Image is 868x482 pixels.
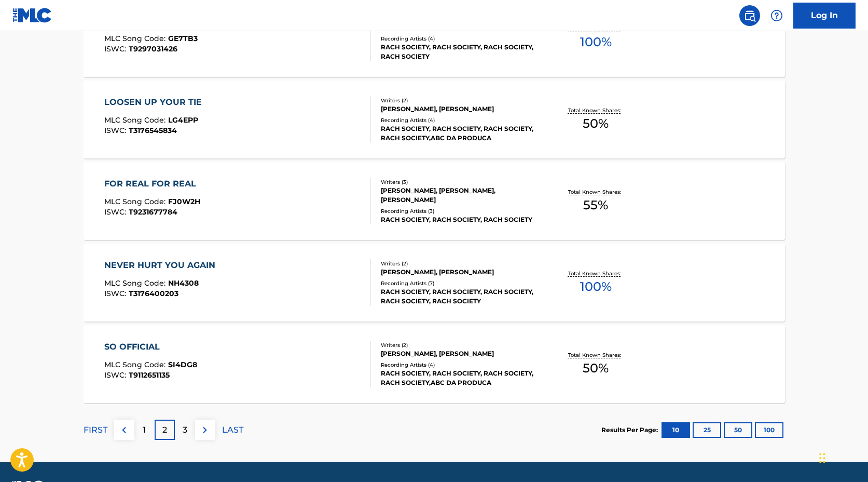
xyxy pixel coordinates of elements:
[381,124,538,143] div: RACH SOCIETY, RACH SOCIETY, RACH SOCIETY, RACH SOCIETY,ABC DA PRODUCA
[162,424,167,436] p: 2
[583,114,609,133] span: 50 %
[816,432,868,482] iframe: Chat Widget
[568,106,624,114] p: Total Known Shares:
[104,197,168,206] span: MLC Song Code :
[793,3,856,29] a: Log In
[183,424,187,436] p: 3
[381,369,538,387] div: RACH SOCIETY, RACH SOCIETY, RACH SOCIETY, RACH SOCIETY,ABC DA PRODUCA
[819,443,825,474] div: Drag
[168,360,197,369] span: SI4DG8
[104,207,129,217] span: ISWC :
[381,116,538,124] div: Recording Artists ( 4 )
[568,270,624,277] p: Total Known Shares:
[104,341,197,353] div: SO OFFICIAL
[143,424,146,436] p: 1
[381,43,538,61] div: RACH SOCIETY, RACH SOCIETY, RACH SOCIETY, RACH SOCIETY
[381,279,538,287] div: Recording Artists ( 7 )
[222,424,243,436] p: LAST
[118,424,130,436] img: left
[381,186,538,205] div: [PERSON_NAME], [PERSON_NAME], [PERSON_NAME]
[583,359,609,378] span: 50 %
[381,349,538,358] div: [PERSON_NAME], [PERSON_NAME]
[104,259,221,272] div: NEVER HURT YOU AGAIN
[168,34,198,43] span: GE7TB3
[381,97,538,104] div: Writers ( 2 )
[104,370,129,380] span: ISWC :
[381,267,538,277] div: [PERSON_NAME], [PERSON_NAME]
[104,115,168,125] span: MLC Song Code :
[381,215,538,224] div: RACH SOCIETY, RACH SOCIETY, RACH SOCIETY
[381,260,538,267] div: Writers ( 2 )
[770,9,783,22] img: help
[743,9,756,22] img: search
[129,289,178,298] span: T3176400203
[739,5,760,26] a: Public Search
[381,35,538,43] div: Recording Artists ( 4 )
[168,115,198,125] span: LG4EPP
[129,126,177,135] span: T3176545834
[84,424,107,436] p: FIRST
[724,422,752,438] button: 50
[583,196,608,215] span: 55 %
[104,289,129,298] span: ISWC :
[129,370,170,380] span: T9112651135
[580,33,612,51] span: 100 %
[766,5,787,26] div: Help
[129,44,177,53] span: T9297031426
[104,278,168,288] span: MLC Song Code :
[104,360,168,369] span: MLC Song Code :
[693,422,721,438] button: 25
[381,287,538,306] div: RACH SOCIETY, RACH SOCIETY, RACH SOCIETY, RACH SOCIETY, RACH SOCIETY
[381,178,538,186] div: Writers ( 3 )
[84,325,785,403] a: SO OFFICIALMLC Song Code:SI4DG8ISWC:T9112651135Writers (2)[PERSON_NAME], [PERSON_NAME]Recording A...
[662,422,690,438] button: 10
[84,244,785,322] a: NEVER HURT YOU AGAINMLC Song Code:NH4308ISWC:T3176400203Writers (2)[PERSON_NAME], [PERSON_NAME]Re...
[168,278,199,288] span: NH4308
[104,178,201,190] div: FOR REAL FOR REAL
[580,277,612,296] span: 100 %
[381,361,538,369] div: Recording Artists ( 4 )
[84,162,785,240] a: FOR REAL FOR REALMLC Song Code:FJ0W2HISWC:T9231677784Writers (3)[PERSON_NAME], [PERSON_NAME], [PE...
[601,425,660,435] p: Results Per Page:
[104,34,168,43] span: MLC Song Code :
[84,81,785,158] a: LOOSEN UP YOUR TIEMLC Song Code:LG4EPPISWC:T3176545834Writers (2)[PERSON_NAME], [PERSON_NAME]Reco...
[168,197,200,206] span: FJ0W2H
[755,422,783,438] button: 100
[381,341,538,349] div: Writers ( 2 )
[104,96,207,109] div: LOOSEN UP YOUR TIE
[199,424,211,436] img: right
[104,126,129,135] span: ISWC :
[129,207,177,217] span: T9231677784
[381,104,538,114] div: [PERSON_NAME], [PERSON_NAME]
[568,188,624,196] p: Total Known Shares:
[12,8,52,23] img: MLC Logo
[568,351,624,359] p: Total Known Shares:
[381,207,538,215] div: Recording Artists ( 3 )
[104,44,129,53] span: ISWC :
